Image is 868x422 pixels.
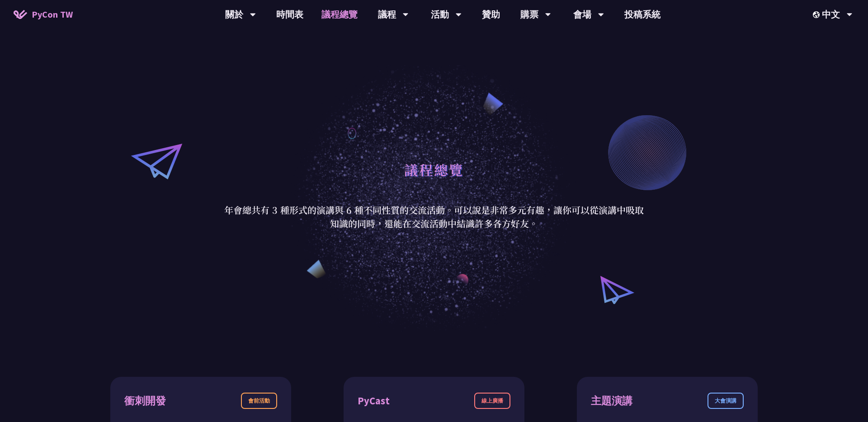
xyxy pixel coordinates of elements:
div: 會前活動 [241,393,277,409]
div: 線上廣播 [474,393,510,409]
h1: 議程總覽 [404,156,464,183]
p: 年會總共有 3 種形式的演講與 6 種不同性質的交流活動。可以說是非常多元有趣，讓你可以從演講中吸取知識的同時，還能在交流活動中結識許多各方好友。 [224,203,644,230]
span: PyCon TW [32,8,73,21]
div: PyCast [358,393,390,409]
img: Home icon of PyCon TW 2025 [14,10,27,19]
div: 衝刺開發 [124,393,166,409]
a: PyCon TW [5,3,82,26]
div: 主題演講 [591,393,632,409]
img: Locale Icon [813,11,822,18]
div: 大會演講 [708,393,744,409]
